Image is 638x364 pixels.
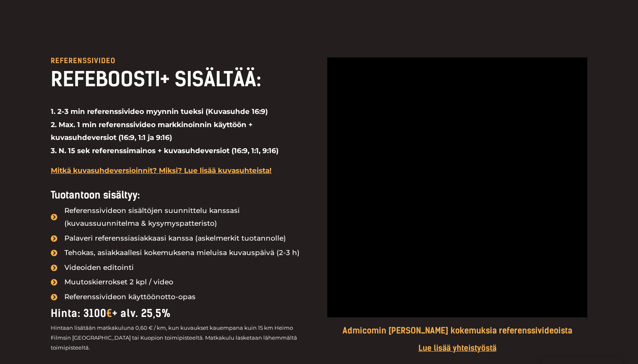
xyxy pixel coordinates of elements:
[51,166,272,175] a: Mitkä kuvasuhdeversioinnit? Miksi? Lue lisää kuvasuhteista!
[62,291,196,304] span: Referenssivideon käyttöönotto-opas
[62,276,173,289] span: Muutoskierrokset 2 kpl / video
[51,57,311,64] p: Referenssivideo
[106,307,112,319] span: €
[51,189,311,201] h4: Tuotantoon sisältyy:
[62,204,311,230] span: Referenssivideon sisältöjen suunnittelu kanssasi (kuvaussuunnitelma & kysymyspatteristo)
[51,107,279,155] strong: 1. 2-3 min referenssivideo myynnin tueksi (Kuvasuhde 16:9) 2. Max. 1 min referenssivideo markkino...
[62,232,286,245] span: Palaveri referenssiasiakkaasi kanssa (askelmerkit tuotannolle)
[51,66,311,92] h2: REFEBOOSTI+ SISÄLTÄÄ:
[327,57,587,317] iframe: vimeo-videosoitin
[51,323,311,352] p: Hintaan lisätään matkakuluna 0,60 € / km, kun kuvaukset kauempana kuin 15 km Heimo Filmsin [GEOGR...
[327,326,587,336] h5: Admicomin [PERSON_NAME] kokemuksia referenssivideoista
[62,246,300,260] span: Tehokas, asiakkaallesi kokemuksena mieluisa kuvauspäivä (2-3 h)
[51,304,311,323] div: Hinta: 3100 + alv. 25,5%
[418,343,496,353] a: Lue lisää yhteistyöstä
[62,261,134,274] span: Videoiden editointi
